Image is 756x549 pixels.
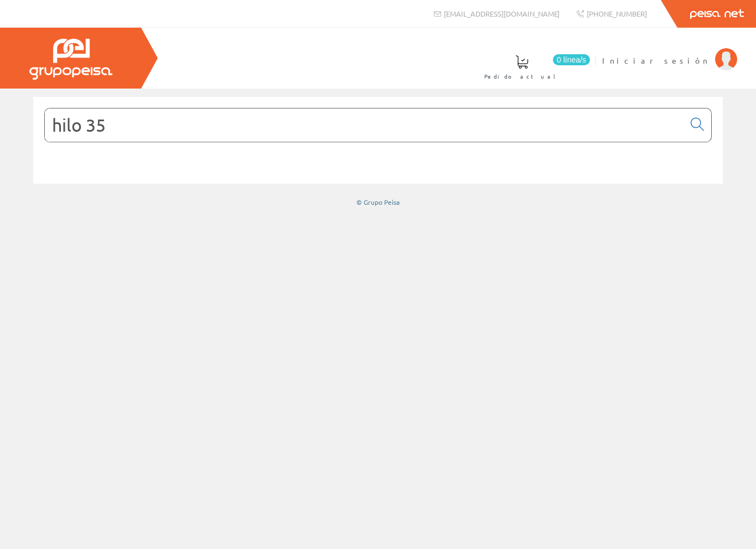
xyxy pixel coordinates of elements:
[553,54,590,65] span: 0 línea/s
[602,55,710,66] span: Iniciar sesión
[33,198,723,207] div: © Grupo Peisa
[444,9,560,18] span: [EMAIL_ADDRESS][DOMAIN_NAME]
[484,71,560,82] span: Pedido actual
[587,9,647,18] span: [PHONE_NUMBER]
[29,39,112,80] img: Grupo Peisa
[602,46,737,56] a: Iniciar sesión
[45,108,684,142] input: Buscar...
